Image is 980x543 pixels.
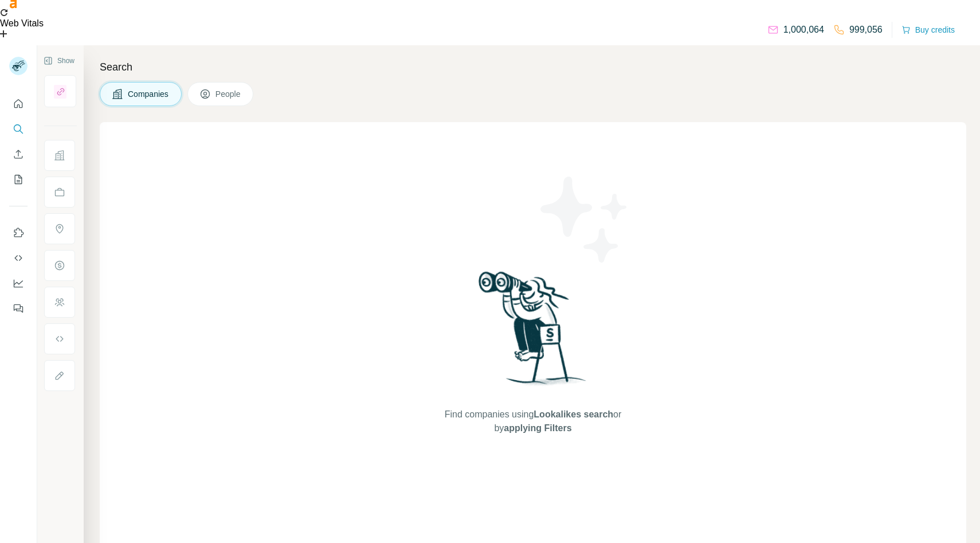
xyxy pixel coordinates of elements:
button: Dashboard [9,273,28,294]
span: People [215,88,242,100]
img: Surfe Illustration - Woman searching with binoculars [473,268,593,396]
button: Use Surfe on LinkedIn [9,222,28,243]
span: Find companies using or by [441,408,625,435]
span: Lookalikes search [534,409,613,419]
button: Search [9,119,28,139]
button: Use Surfe API [9,248,28,268]
p: 999,056 [849,23,883,37]
button: Show [36,52,83,69]
img: Surfe Illustration - Stars [533,168,636,271]
button: Feedback [9,298,28,319]
span: applying Filters [504,423,571,433]
button: Buy credits [901,22,955,38]
p: 1,000,064 [783,23,824,37]
button: Enrich CSV [9,144,28,165]
button: Quick start [9,93,28,114]
h4: Search [100,59,966,75]
button: My lists [9,169,28,190]
span: Companies [128,88,170,100]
